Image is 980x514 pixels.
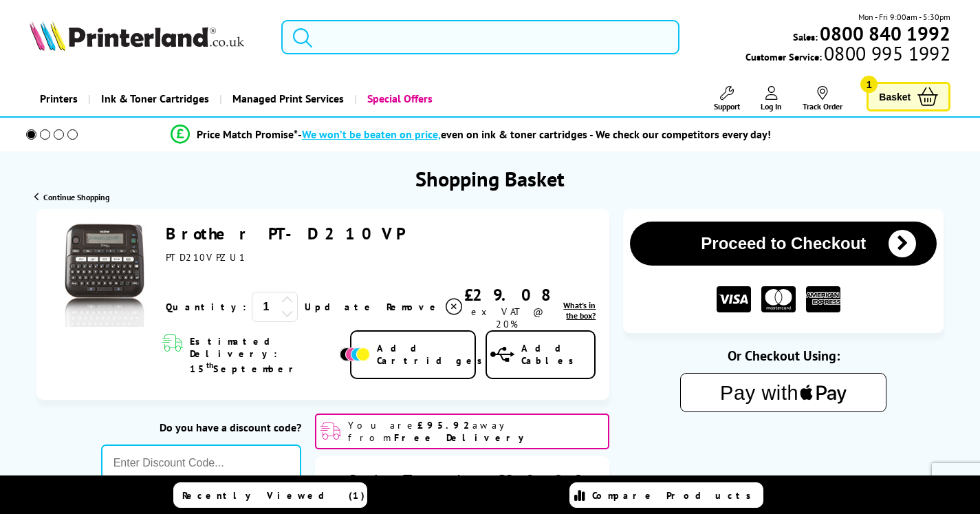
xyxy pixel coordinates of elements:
[342,470,476,491] div: Sub Total:
[858,10,950,23] span: Mon - Fri 9:00am - 5:30pm
[30,21,244,51] img: Printerland Logo
[173,482,367,508] a: Recently Viewed (1)
[166,223,404,244] a: Brother PT-D210VP
[521,342,595,367] span: Add Cables
[30,81,88,116] a: Printers
[630,222,937,266] button: Proceed to Checkout
[394,431,530,444] b: Free Delivery
[340,347,370,361] img: Add Cartridges
[43,192,109,202] span: Continue Shopping
[761,286,796,313] img: MASTER CARD
[646,434,921,481] iframe: PayPal
[101,420,302,434] div: Do you have a discount code?
[476,470,582,491] div: £29.08
[182,489,365,502] span: Recently Viewed (1)
[820,21,950,46] b: 0800 840 1992
[348,419,604,444] span: You are away from
[714,86,740,111] a: Support
[101,81,209,116] span: Ink & Toner Cartridges
[190,335,336,375] span: Estimated Delivery: 15 September
[803,86,842,111] a: Track Order
[860,76,878,93] span: 1
[806,286,840,313] img: American Express
[879,87,911,106] span: Basket
[101,445,302,482] input: Enter Discount Code...
[53,224,156,327] img: Brother PT-D210VP
[166,251,246,264] span: PTD210VPZU1
[714,101,740,111] span: Support
[354,81,443,116] a: Special Offers
[717,286,751,313] img: VISA
[761,101,782,111] span: Log In
[219,81,354,116] a: Managed Print Services
[197,127,298,141] span: Price Match Promise*
[415,165,565,192] h1: Shopping Basket
[793,30,818,43] span: Sales:
[745,47,950,63] span: Customer Service:
[166,301,246,313] span: Quantity:
[569,482,763,508] a: Compare Products
[592,489,759,502] span: Compare Products
[761,86,782,111] a: Log In
[206,360,213,370] sup: th
[818,27,950,40] a: 0800 840 1992
[386,297,464,317] a: Delete item from your basket
[34,192,109,202] a: Continue Shopping
[867,82,950,111] a: Basket 1
[302,127,441,141] span: We won’t be beaten on price,
[417,419,472,431] b: £95.92
[464,284,549,306] div: £29.08
[471,306,543,330] span: ex VAT @ 20%
[822,47,950,60] span: 0800 995 1992
[298,127,771,141] div: - even on ink & toner cartridges - We check our competitors every day!
[88,81,219,116] a: Ink & Toner Cartridges
[386,301,441,313] span: Remove
[7,122,935,147] li: modal_Promise
[30,21,264,54] a: Printerland Logo
[305,301,375,313] a: Update
[377,342,490,367] span: Add Cartridges
[563,300,596,321] span: What's in the box?
[623,347,944,365] div: Or Checkout Using:
[549,300,596,321] a: lnk_inthebox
